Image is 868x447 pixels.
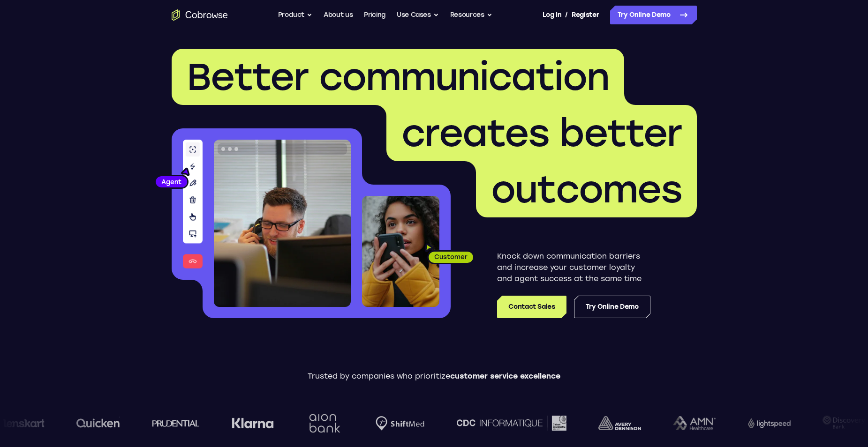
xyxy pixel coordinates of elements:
img: A customer holding their phone [362,196,439,307]
a: Try Online Demo [574,296,650,318]
img: prudential [151,419,198,427]
img: CDC Informatique [455,416,565,430]
img: Aion Bank [304,404,342,442]
span: outcomes [491,167,682,212]
a: Register [572,6,599,24]
button: Resources [450,6,492,24]
img: Shiftmed [374,416,423,431]
a: Pricing [364,6,385,24]
img: AMN Healthcare [672,416,714,431]
span: / [565,9,568,21]
a: Go to the home page [172,9,228,21]
span: creates better [401,111,682,156]
button: Use Cases [397,6,439,24]
img: Klarna [230,417,272,429]
button: Product [278,6,313,24]
img: avery-dennison [597,416,640,430]
a: Contact Sales [497,296,566,318]
a: About us [324,6,353,24]
img: A customer support agent talking on the phone [214,140,351,307]
span: customer service excellence [450,372,560,380]
a: Log In [543,6,561,24]
a: Try Online Demo [610,6,697,24]
p: Knock down communication barriers and increase your customer loyalty and agent success at the sam... [497,251,650,284]
span: Better communication [187,54,609,99]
